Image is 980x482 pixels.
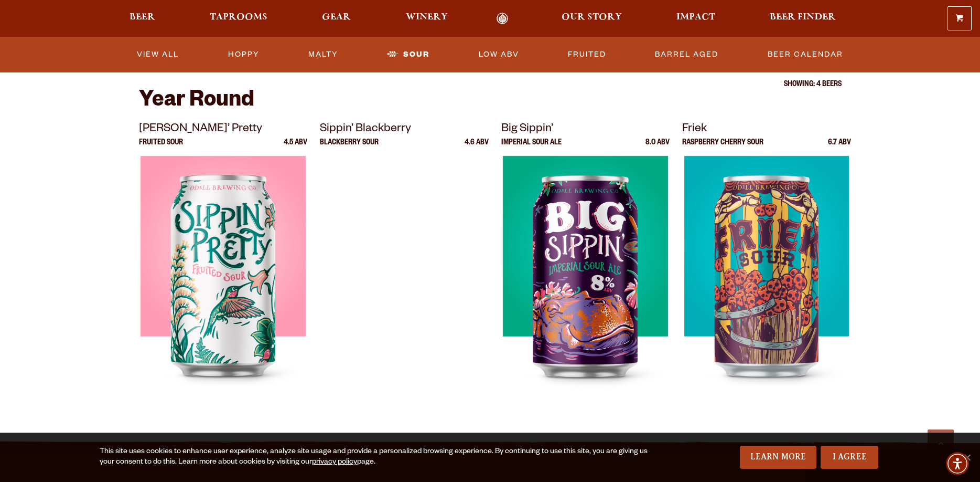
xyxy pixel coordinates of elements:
a: Impact [670,13,722,25]
p: Big Sippin’ [501,120,670,139]
span: Beer Finder [770,13,836,22]
p: Sippin’ Blackberry [320,120,489,139]
a: Beer [123,13,162,25]
img: Sippin’ Pretty [141,156,305,418]
p: Raspberry Cherry Sour [682,139,763,156]
a: Odell Home [483,13,522,25]
a: Barrel Aged [651,43,723,67]
span: Beer [130,13,155,22]
p: [PERSON_NAME]’ Pretty [139,120,308,139]
p: Showing: 4 Beers [139,81,842,89]
h2: Year Round [139,89,842,114]
a: Beer Calendar [763,43,847,67]
a: Our Story [555,13,629,25]
a: Winery [399,13,455,25]
a: I Agree [821,446,878,469]
span: Impact [676,13,715,22]
p: Blackberry Sour [320,139,379,156]
p: 6.7 ABV [828,139,851,156]
a: [PERSON_NAME]’ Pretty Fruited Sour 4.5 ABV Sippin’ Pretty Sippin’ Pretty [139,120,308,418]
a: Gear [315,13,358,25]
a: Sour [383,43,434,67]
a: Hoppy [224,43,264,67]
a: Low ABV [475,43,523,67]
a: Taprooms [203,13,274,25]
span: Gear [322,13,351,22]
a: Learn More [740,446,817,469]
span: Winery [406,13,448,22]
img: Sippin’ Blackberry [322,156,487,418]
div: Accessibility Menu [946,452,969,475]
p: Imperial Sour Ale [501,139,562,156]
a: Beer Finder [763,13,843,25]
a: privacy policy [312,458,357,467]
img: Big Sippin’ [503,156,667,418]
img: Friek [684,156,849,418]
p: 8.0 ABV [645,139,670,156]
p: Fruited Sour [139,139,183,156]
span: Our Story [562,13,622,22]
a: Sippin’ Blackberry Blackberry Sour 4.6 ABV Sippin’ Blackberry Sippin’ Blackberry [320,120,489,418]
a: Scroll to top [928,429,954,456]
a: Malty [304,43,342,67]
a: Fruited [564,43,610,67]
p: Friek [682,120,851,139]
a: Big Sippin’ Imperial Sour Ale 8.0 ABV Big Sippin’ Big Sippin’ [501,120,670,418]
span: Taprooms [210,13,267,22]
a: Friek Raspberry Cherry Sour 6.7 ABV Friek Friek [682,120,851,418]
a: View All [133,43,183,67]
p: 4.6 ABV [465,139,489,156]
p: 4.5 ABV [284,139,307,156]
div: This site uses cookies to enhance user experience, analyze site usage and provide a personalized ... [100,447,656,468]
